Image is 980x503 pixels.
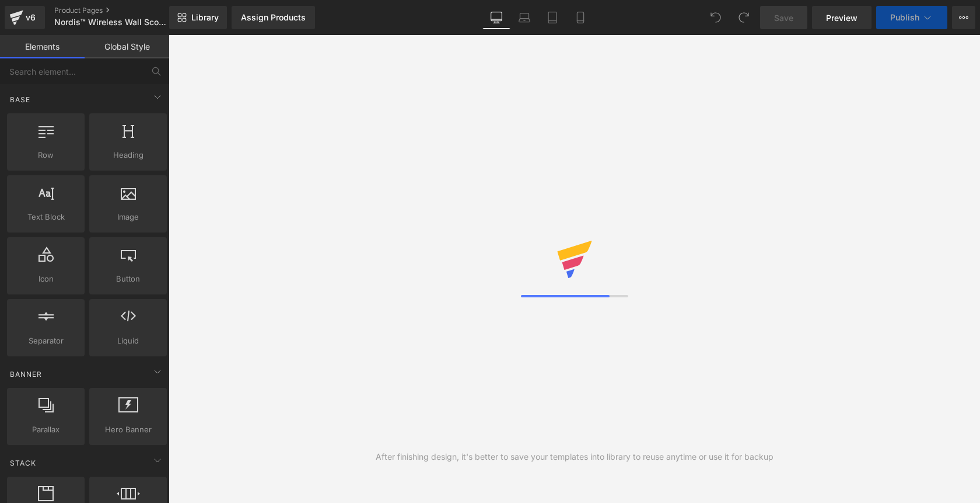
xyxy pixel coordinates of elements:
span: Save [774,12,793,24]
div: v6 [23,10,38,25]
div: After finishing design, it's better to save your templates into library to reuse anytime or use i... [376,450,773,463]
a: Global Style [85,35,169,58]
button: More [952,6,975,29]
a: Preview [812,6,871,29]
span: Parallax [10,424,81,436]
a: Tablet [538,6,566,29]
span: Preview [826,12,857,24]
a: New Library [169,6,227,29]
span: Base [9,94,32,105]
span: Icon [10,273,81,285]
span: Hero Banner [93,424,163,436]
span: Heading [93,149,163,161]
span: Button [93,273,163,285]
button: Undo [704,6,727,29]
span: Library [191,12,219,23]
span: Row [10,149,81,161]
span: Publish [890,13,919,22]
button: Redo [732,6,755,29]
a: Laptop [510,6,538,29]
span: Banner [9,369,43,380]
a: Desktop [482,6,510,29]
div: Assign Products [241,13,306,22]
span: Image [93,211,163,223]
span: Stack [9,457,37,469]
a: Product Pages [54,6,188,15]
span: Text Block [10,211,81,223]
a: v6 [5,6,45,29]
span: Liquid [93,335,163,347]
a: Mobile [566,6,594,29]
span: Separator [10,335,81,347]
span: Nordis™ Wireless Wall Sconces (Set Of 2 ) [54,18,166,27]
button: Publish [876,6,947,29]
